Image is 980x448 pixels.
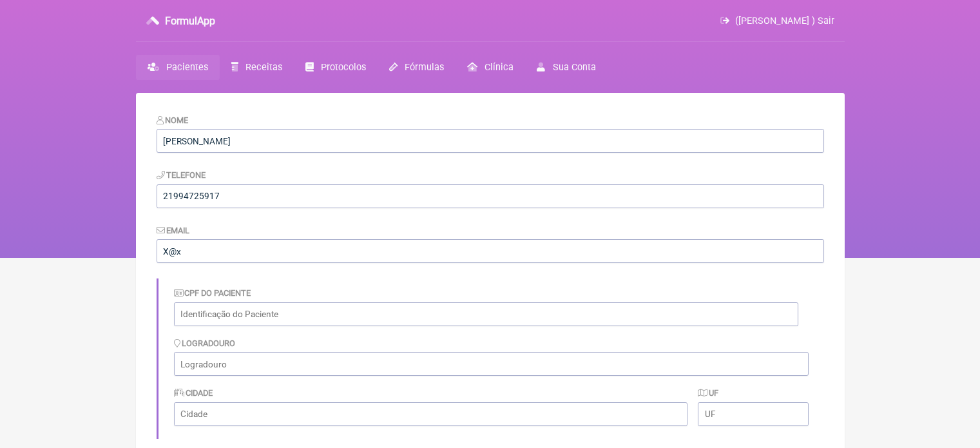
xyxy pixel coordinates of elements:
a: Fórmulas [378,55,456,80]
a: ([PERSON_NAME] ) Sair [720,15,834,26]
span: Receitas [245,62,282,73]
h3: FormulApp [165,15,215,27]
a: Receitas [220,55,294,80]
a: Protocolos [294,55,378,80]
span: ([PERSON_NAME] ) Sair [735,15,834,26]
a: Clínica [456,55,525,80]
input: paciente@email.com [157,239,824,263]
span: Pacientes [166,62,208,73]
label: Telefone [157,170,206,180]
label: UF [698,388,718,398]
label: CPF do Paciente [174,288,251,298]
label: Cidade [174,388,213,398]
span: Protocolos [321,62,366,73]
input: Nome do Paciente [157,129,824,153]
input: UF [698,402,808,426]
label: Nome [157,115,189,125]
input: Identificação do Paciente [174,302,798,326]
span: Clínica [485,62,514,73]
label: Logradouro [174,338,236,348]
span: Fórmulas [405,62,444,73]
a: Sua Conta [525,55,607,80]
label: Email [157,226,190,235]
a: Pacientes [136,55,220,80]
input: Cidade [174,402,688,426]
input: 21 9124 2137 [157,184,824,208]
span: Sua Conta [553,62,596,73]
input: Logradouro [174,352,809,376]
